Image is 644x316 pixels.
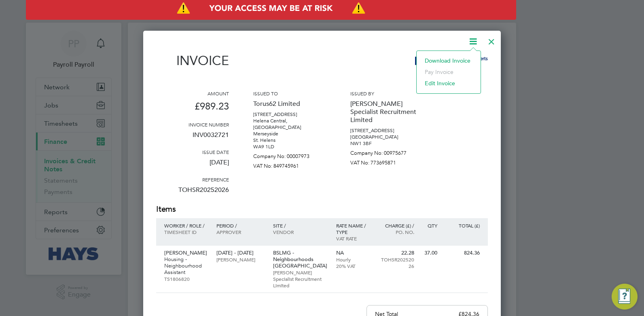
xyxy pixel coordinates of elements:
[350,156,423,166] p: VAT No: 773695871
[216,250,265,256] p: [DATE] - [DATE]
[253,143,326,150] p: WA9 1LD
[253,111,326,118] p: [STREET_ADDRESS]
[156,128,229,149] p: INV0032721
[379,250,414,256] p: 22.28
[164,229,208,235] p: Timesheet ID
[445,222,480,229] p: Total (£)
[612,284,638,310] button: Engage Resource Center
[164,276,208,282] p: TS1806820
[156,90,229,97] h3: Amount
[253,90,326,97] h3: Issued to
[156,53,229,68] h1: Invoice
[445,250,480,256] p: 824.36
[253,137,326,143] p: St. Helens
[273,250,328,269] p: BSLMG - Neighbourhoods [GEOGRAPHIC_DATA]
[379,222,414,229] p: Charge (£) /
[350,134,423,140] p: [GEOGRAPHIC_DATA]
[422,222,437,229] p: QTY
[156,149,229,155] h3: Issue date
[336,235,371,242] p: VAT rate
[421,66,477,78] li: Pay invoice
[273,229,328,235] p: Vendor
[350,97,423,127] p: [PERSON_NAME] Specialist Recruitment Limited
[156,176,229,183] h3: Reference
[415,57,488,65] img: hays-logo-remittance.png
[253,131,326,137] p: Merseyside
[379,229,414,235] p: Po. No.
[164,222,208,229] p: Worker / Role /
[350,127,423,134] p: [STREET_ADDRESS]
[421,55,477,66] li: Download Invoice
[421,78,477,89] li: Edit invoice
[336,263,371,269] p: 20% VAT
[350,147,423,156] p: Company No: 00975677
[336,256,371,263] p: Hourly
[156,155,229,176] p: [DATE]
[216,222,265,229] p: Period /
[253,160,326,169] p: VAT No: 849745961
[379,256,414,269] p: TOHSR20252026
[164,256,208,276] p: Housing - Neighbourhood Assistant
[253,118,326,131] p: Helena Central, [GEOGRAPHIC_DATA]
[253,97,326,111] p: Torus62 Limited
[273,222,328,229] p: Site /
[156,97,229,121] p: £989.23
[156,121,229,128] h3: Invoice number
[350,140,423,147] p: NW1 3BF
[273,269,328,289] p: [PERSON_NAME] Specialist Recruitment Limited
[164,250,208,256] p: [PERSON_NAME]
[336,222,371,235] p: Rate name / type
[216,256,265,263] p: [PERSON_NAME]
[336,250,371,256] p: NA
[216,229,265,235] p: Approver
[253,150,326,160] p: Company No: 00007973
[156,183,229,204] p: TOHSR20252026
[350,90,423,97] h3: Issued by
[422,250,437,256] p: 37.00
[156,204,488,215] h2: Items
